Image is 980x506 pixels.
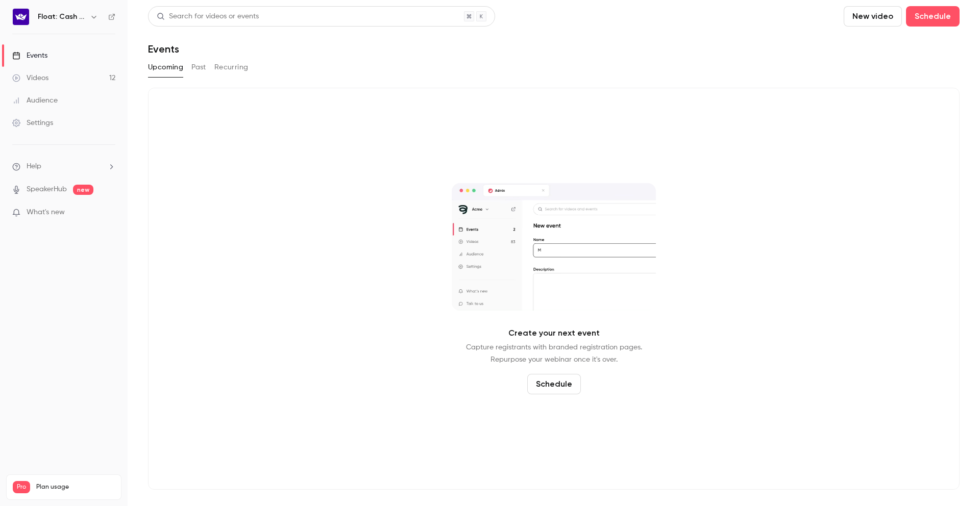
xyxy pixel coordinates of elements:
p: Create your next event [508,327,600,339]
img: Float: Cash Flow Intelligence Series [13,9,29,25]
button: Schedule [527,374,581,394]
div: Search for videos or events [157,11,259,22]
a: SpeakerHub [27,184,67,195]
div: Audience [12,95,58,106]
span: What's new [27,207,65,218]
button: Upcoming [148,59,183,75]
div: Videos [12,73,48,83]
li: help-dropdown-opener [12,161,115,172]
div: Settings [12,118,53,128]
h1: Events [148,43,179,55]
p: Capture registrants with branded registration pages. Repurpose your webinar once it's over. [466,341,642,366]
button: Past [191,59,206,75]
button: Schedule [906,6,960,27]
span: Plan usage [36,483,115,491]
h6: Float: Cash Flow Intelligence Series [38,12,86,22]
span: Pro [13,481,30,493]
span: Help [27,161,41,172]
div: Events [12,50,47,61]
iframe: Noticeable Trigger [103,208,115,217]
button: Recurring [214,59,249,75]
button: New video [844,6,902,27]
span: new [73,185,93,195]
